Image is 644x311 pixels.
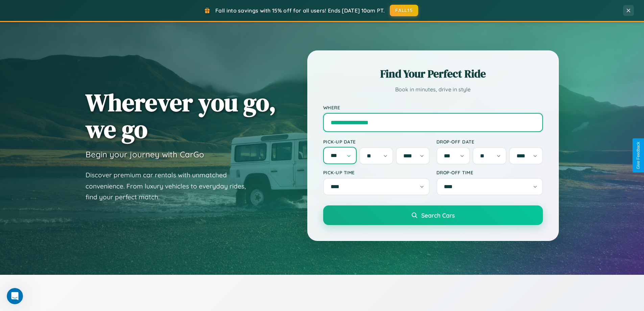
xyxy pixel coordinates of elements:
[436,139,543,145] label: Drop-off Date
[86,170,255,203] p: Discover premium car rentals with unmatched convenience. From luxury vehicles to everyday rides, ...
[7,288,23,304] iframe: Intercom live chat
[215,7,385,14] span: Fall into savings with 15% off for all users! Ends [DATE] 10am PT.
[436,170,543,175] label: Drop-off Time
[421,212,455,219] span: Search Cars
[323,170,430,175] label: Pick-up Time
[86,149,204,159] h3: Begin your journey with CarGo
[323,205,543,225] button: Search Cars
[323,105,543,110] label: Where
[323,85,543,94] p: Book in minutes, drive in style
[390,5,418,16] button: FALL15
[636,142,641,169] div: Give Feedback
[86,89,276,142] h1: Wherever you go, we go
[323,66,543,81] h2: Find Your Perfect Ride
[323,139,430,145] label: Pick-up Date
